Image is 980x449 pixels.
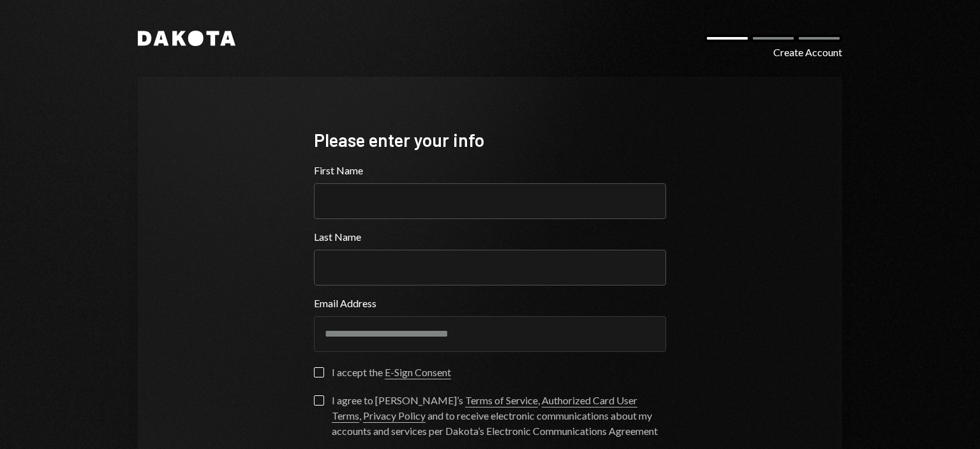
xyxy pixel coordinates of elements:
button: I agree to [PERSON_NAME]’s Terms of Service, Authorized Card User Terms, Privacy Policy and to re... [314,395,324,406]
label: Last Name [314,229,666,245]
label: Email Address [314,296,666,311]
button: I accept the E-Sign Consent [314,367,324,377]
div: Please enter your info [314,128,666,153]
a: Privacy Policy [363,409,426,423]
div: I accept the [332,365,451,380]
label: First Name [314,163,666,178]
div: Create Account [773,45,842,60]
div: I agree to [PERSON_NAME]’s , , and to receive electronic communications about my accounts and ser... [332,393,666,439]
a: Authorized Card User Terms [332,394,637,423]
a: E-Sign Consent [385,366,451,379]
a: Terms of Service [465,394,538,407]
